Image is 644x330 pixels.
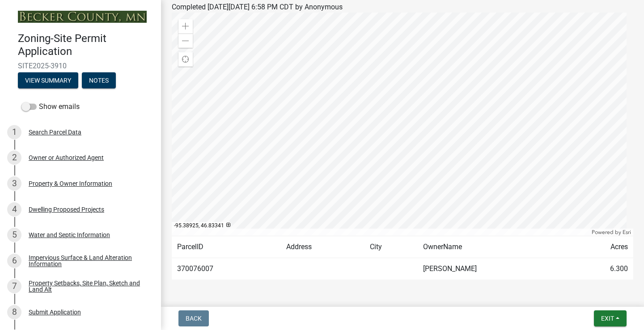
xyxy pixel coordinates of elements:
[7,202,21,217] div: 4
[589,229,633,236] div: Powered by
[29,232,110,238] div: Water and Septic Information
[172,236,281,258] td: ParcelID
[567,236,633,258] td: Acres
[18,77,78,84] wm-modal-confirm: Summary
[29,155,104,161] div: Owner or Authorized Agent
[601,315,614,322] span: Exit
[29,255,147,267] div: Impervious Surface & Land Alteration Information
[18,32,154,58] h4: Zoning-Site Permit Application
[172,3,343,11] span: Completed [DATE][DATE] 6:58 PM CDT by Anonymous
[82,72,116,88] button: Notes
[178,52,193,67] div: Find my location
[21,101,80,112] label: Show emails
[186,315,202,322] span: Back
[178,310,209,326] button: Back
[172,258,281,280] td: 370076007
[7,176,21,191] div: 3
[364,236,417,258] td: City
[18,11,147,23] img: Becker County, Minnesota
[29,309,81,315] div: Submit Application
[18,72,78,88] button: View Summary
[7,228,21,242] div: 5
[29,206,104,213] div: Dwelling Proposed Projects
[18,62,143,70] span: SITE2025-3910
[418,236,567,258] td: OwnerName
[281,236,365,258] td: Address
[418,258,567,280] td: [PERSON_NAME]
[7,125,21,139] div: 1
[7,254,21,268] div: 6
[29,280,147,292] div: Property Setbacks, Site Plan, Sketch and Land Alt
[594,310,627,326] button: Exit
[567,258,633,280] td: 6.300
[7,279,21,293] div: 7
[178,19,193,33] div: Zoom in
[82,77,116,84] wm-modal-confirm: Notes
[7,305,21,319] div: 8
[29,180,112,187] div: Property & Owner Information
[29,129,81,135] div: Search Parcel Data
[178,33,193,48] div: Zoom out
[623,229,631,235] a: Esri
[7,150,21,165] div: 2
